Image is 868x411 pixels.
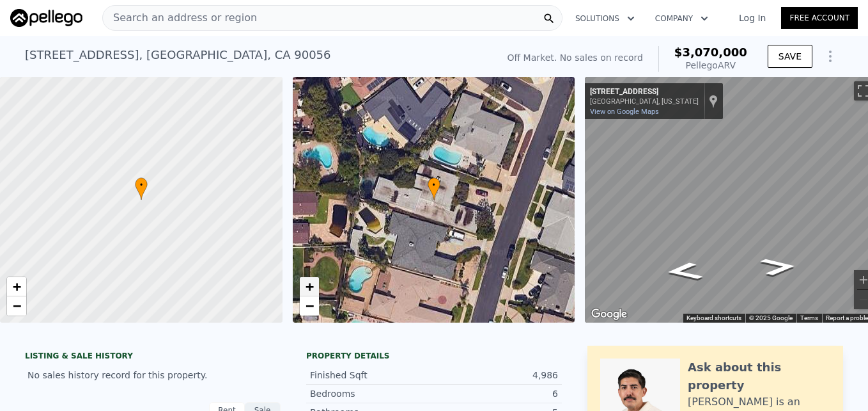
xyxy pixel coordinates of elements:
[25,46,331,64] div: [STREET_ADDRESS] , [GEOGRAPHIC_DATA] , CA 90056
[428,179,440,191] span: •
[768,45,812,68] button: SAVE
[25,351,281,364] div: LISTING & SALE HISTORY
[7,296,26,316] a: Zoom out
[428,177,440,200] div: •
[300,296,319,316] a: Zoom out
[310,369,434,382] div: Finished Sqft
[103,10,257,26] span: Search an address or region
[508,51,643,64] div: Off Market. No sales on record
[800,314,818,321] a: Terms
[674,45,747,59] span: $3,070,000
[565,7,645,30] button: Solutions
[135,179,148,191] span: •
[588,306,630,323] img: Google
[590,97,699,106] div: [GEOGRAPHIC_DATA], [US_STATE]
[588,306,630,323] a: Open this area in Google Maps (opens a new window)
[749,314,793,321] span: © 2025 Google
[645,7,718,30] button: Company
[745,254,813,280] path: Go North, Bedford Ave
[10,9,82,27] img: Pellego
[135,177,148,200] div: •
[724,12,781,24] a: Log In
[13,298,21,314] span: −
[781,7,858,29] a: Free Account
[674,59,747,72] div: Pellego ARV
[305,298,313,314] span: −
[25,364,281,387] div: No sales history record for this property.
[305,278,313,294] span: +
[649,258,718,285] path: Go South, Bedford Ave
[818,44,843,69] button: Show Options
[300,277,319,296] a: Zoom in
[590,108,659,116] a: View on Google Maps
[7,277,26,296] a: Zoom in
[306,351,562,361] div: Property details
[688,359,830,394] div: Ask about this property
[13,278,21,294] span: +
[310,387,434,400] div: Bedrooms
[686,314,741,323] button: Keyboard shortcuts
[709,94,718,108] a: Show location on map
[434,369,558,382] div: 4,986
[590,87,699,97] div: [STREET_ADDRESS]
[434,387,558,400] div: 6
